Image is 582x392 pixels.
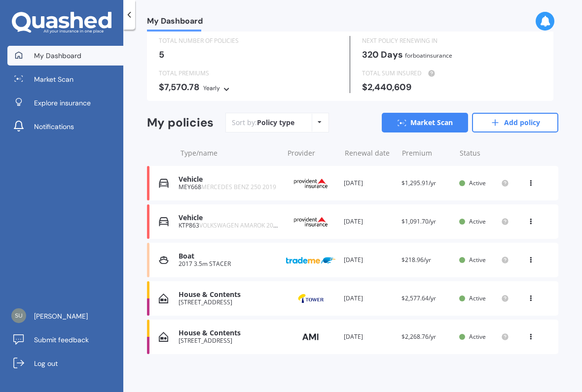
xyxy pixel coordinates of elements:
[344,217,394,227] div: [DATE]
[159,36,338,46] div: TOTAL NUMBER OF POLICIES
[7,69,123,89] a: Market Scan
[257,118,294,128] div: Policy type
[179,252,278,261] div: Boat
[7,330,123,350] a: Submit feedback
[159,332,168,342] img: House & Contents
[179,175,278,184] div: Vehicle
[402,148,451,158] div: Premium
[362,82,542,92] div: $2,440,609
[286,327,335,346] img: AMI
[179,261,278,267] div: 2017 3.5m STACER
[345,148,394,158] div: Renewal date
[159,178,169,188] img: Vehicle
[362,36,542,46] div: NEXT POLICY RENEWING IN
[344,255,394,265] div: [DATE]
[401,256,431,264] span: $218.96/yr
[159,68,338,78] div: TOTAL PREMIUMS
[179,214,278,222] div: Vehicle
[179,299,278,306] div: [STREET_ADDRESS]
[401,294,436,302] span: $2,577.64/yr
[472,113,558,132] a: Add policy
[286,251,335,269] img: Trade Me Insurance
[7,117,123,136] a: Notifications
[159,294,168,303] img: House & Contents
[201,183,276,191] span: MERCEDES BENZ 250 2019
[159,50,338,60] div: 5
[7,354,123,373] a: Log out
[469,179,486,187] span: Active
[34,122,74,131] span: Notifications
[286,174,335,193] img: Provident
[401,332,436,341] span: $2,268.76/yr
[469,294,486,302] span: Active
[405,51,452,60] span: for Boat insurance
[203,83,220,93] div: Yearly
[159,217,169,227] img: Vehicle
[232,118,294,128] div: Sort by:
[286,289,335,308] img: Tower
[159,255,169,265] img: Boat
[199,221,280,229] span: VOLKSWAGEN AMAROK 2016
[159,82,338,93] div: $7,570.78
[34,74,73,84] span: Market Scan
[11,308,26,323] img: 8a99e2496d3e21dda05ac77e9ca5ed0c
[469,256,486,264] span: Active
[344,332,394,342] div: [DATE]
[288,148,337,158] div: Provider
[344,178,394,188] div: [DATE]
[344,294,394,303] div: [DATE]
[34,51,81,61] span: My Dashboard
[179,329,278,337] div: House & Contents
[179,291,278,299] div: House & Contents
[7,46,123,65] a: My Dashboard
[147,16,203,30] span: My Dashboard
[34,98,91,108] span: Explore insurance
[179,222,278,229] div: KTP863
[401,179,436,187] span: $1,295.91/yr
[179,337,278,344] div: [STREET_ADDRESS]
[469,217,486,226] span: Active
[34,311,88,321] span: [PERSON_NAME]
[460,148,509,158] div: Status
[34,335,89,345] span: Submit feedback
[469,332,486,341] span: Active
[401,217,436,226] span: $1,091.70/yr
[147,116,214,130] div: My policies
[181,148,280,158] div: Type/name
[7,306,123,326] a: [PERSON_NAME]
[286,212,335,231] img: Provident
[382,113,468,132] a: Market Scan
[179,184,278,191] div: MEY668
[34,359,58,368] span: Log out
[362,68,542,78] div: TOTAL SUM INSURED
[362,49,403,61] b: 320 Days
[7,93,123,113] a: Explore insurance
